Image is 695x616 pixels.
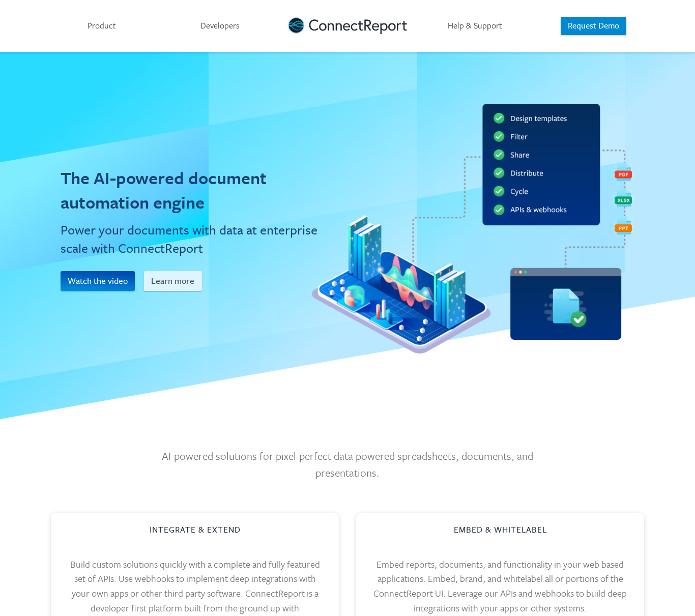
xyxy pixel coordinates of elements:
[454,524,547,536] h4: Embed & Whitelabel
[61,166,330,215] h1: The AI-powered document automation engine
[312,66,634,392] img: platform-pipeline.png
[144,271,202,290] button: Learn more
[373,557,627,615] p: Embed reports, documents, and functionality in your web based applications. Embed, brand, and whi...
[561,17,626,36] button: Request Demo
[61,271,135,290] button: Watch the video
[61,271,144,290] a: Watch the video
[162,448,533,481] p: AI-powered solutions for pixel-perfect data powered spreadsheets, documents, and presentations.
[61,221,330,257] h2: Power your documents with data at enterprise scale with ConnectReport
[150,524,241,536] h4: Integrate & Extend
